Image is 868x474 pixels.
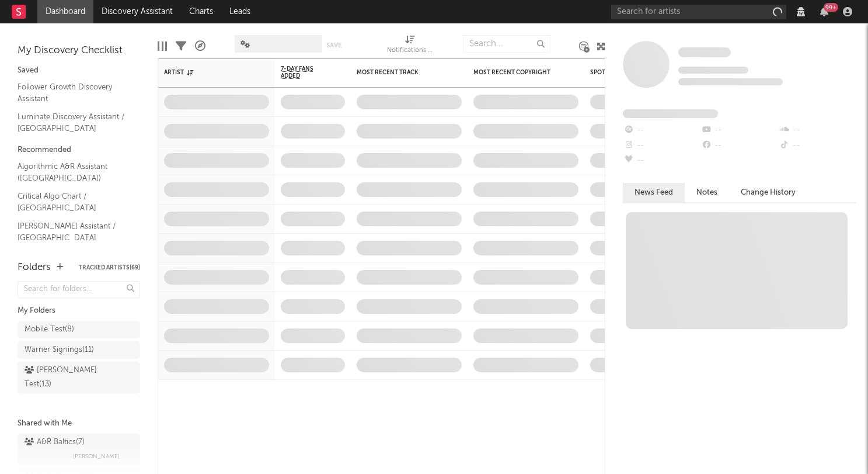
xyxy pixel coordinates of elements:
a: Some Artist [678,47,731,58]
input: Search for folders... [18,281,140,298]
div: My Folders [18,304,140,318]
a: Algorithmic A&R Assistant ([GEOGRAPHIC_DATA]) [18,160,128,184]
div: -- [623,123,700,138]
div: Most Recent Track [357,69,444,76]
div: -- [779,123,856,138]
span: Fans Added by Platform [623,109,718,118]
div: -- [623,153,700,168]
div: My Discovery Checklist [18,44,140,58]
a: Follower Growth Discovery Assistant [18,81,128,105]
div: Shared with Me [18,417,140,431]
div: -- [623,138,700,153]
div: 99 + [824,3,838,12]
span: Tracking Since: [DATE] [678,67,748,74]
a: Warner Signings(11) [18,341,140,359]
span: [PERSON_NAME] [73,449,120,463]
span: 0 fans last week [678,78,783,85]
button: News Feed [623,183,685,202]
div: Notifications (Artist) [387,44,434,58]
div: Most Recent Copyright [473,69,561,76]
a: A&R Baltics(7)[PERSON_NAME] [18,434,140,465]
a: Mobile Test(8) [18,321,140,338]
span: Some Artist [678,47,731,57]
button: Notes [685,183,729,202]
input: Search for artists [611,5,786,19]
span: 7-Day Fans Added [281,65,327,79]
div: Filters [176,29,186,63]
div: -- [700,138,778,153]
a: Luminate Discovery Assistant / [GEOGRAPHIC_DATA] [18,110,128,134]
div: Saved [18,64,140,78]
div: Recommended [18,143,140,157]
a: Critical Algo Chart / [GEOGRAPHIC_DATA] [18,190,128,214]
button: Save [326,42,341,49]
div: -- [779,138,856,153]
button: Tracked Artists(69) [79,265,140,271]
div: Folders [18,261,51,275]
div: Mobile Test ( 8 ) [25,323,74,337]
div: [PERSON_NAME] Test ( 13 ) [25,364,107,392]
button: 99+ [820,7,828,16]
div: Edit Columns [158,29,167,63]
div: A&R Pipeline [195,29,205,63]
input: Search... [463,35,550,53]
div: A&R Baltics ( 7 ) [25,435,85,449]
button: Change History [729,183,807,202]
div: -- [700,123,778,138]
a: [PERSON_NAME] Assistant / [GEOGRAPHIC_DATA] [18,220,128,244]
div: Notifications (Artist) [387,29,434,63]
div: Spotify Monthly Listeners [590,69,678,76]
a: [PERSON_NAME] Test(13) [18,362,140,393]
div: Warner Signings ( 11 ) [25,343,94,357]
div: Artist [164,69,252,76]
